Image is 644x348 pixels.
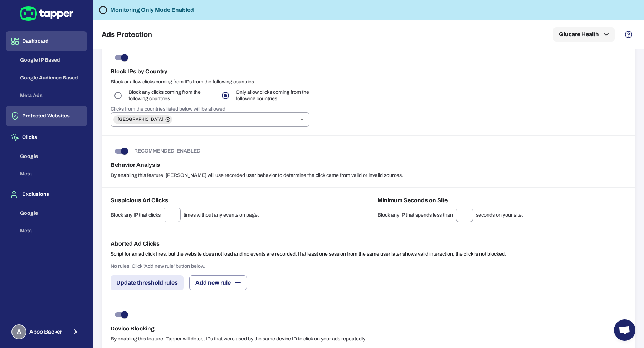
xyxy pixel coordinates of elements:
a: Google Audience Based [14,74,87,80]
span: Aboo Backer [29,328,62,335]
span: [GEOGRAPHIC_DATA] [113,117,167,122]
p: Block any clicks coming from the following countries. [128,89,212,102]
h6: Suspicious Ad Clicks [111,196,360,205]
button: Glucare Health [553,27,615,42]
p: By enabling this feature, Tapper will detect IPs that were used by the same device ID to click on... [111,336,626,342]
div: Block any IP that clicks times without any events on page. [111,208,360,222]
div: [GEOGRAPHIC_DATA] [113,115,172,124]
button: Google [14,204,87,222]
a: Dashboard [6,38,87,44]
a: Google [14,153,87,159]
button: Google Audience Based [14,69,87,87]
h6: Monitoring Only Mode Enabled [110,6,194,14]
p: Script for an ad click fires, but the website does not load and no events are recorded. If at lea... [111,251,506,257]
button: Update threshold rules [111,275,184,290]
a: Google [14,209,87,216]
button: Clicks [6,127,87,148]
a: Exclusions [6,191,87,197]
button: Google [14,148,87,165]
button: Exclusions [6,184,87,204]
a: Open chat [614,319,635,341]
h6: Block IPs by Country [111,67,626,76]
h6: Device Blocking [111,324,626,333]
button: Google IP Based [14,51,87,69]
p: Only allow clicks coming from the following countries. [236,89,319,102]
svg: Tapper is not blocking any fraudulent activity for this domain [99,6,107,14]
h5: Ads Protection [102,30,152,39]
button: Dashboard [6,31,87,51]
div: A [11,324,26,339]
button: Open [297,115,307,125]
h6: Minimum Seconds on Site [377,196,627,205]
button: Add new rule [189,275,247,290]
p: Block or allow clicks coming from IPs from the following countries. [111,79,626,85]
p: No rules. Click 'Add new rule' button below. [111,263,205,270]
h6: Aborted Ad Clicks [111,240,506,248]
button: AAboo Backer [6,322,87,342]
a: Google IP Based [14,57,87,63]
a: Clicks [6,134,87,140]
h6: Clicks from the countries listed below will be allowed [111,106,309,112]
p: RECOMMENDED: ENABLED [134,148,200,154]
button: Protected Websites [6,106,87,126]
div: Block any IP that spends less than seconds on your site. [377,208,627,222]
a: Protected Websites [6,112,87,119]
h6: Behavior Analysis [111,161,626,169]
p: By enabling this feature, [PERSON_NAME] will use recorded user behavior to determine the click ca... [111,172,626,179]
